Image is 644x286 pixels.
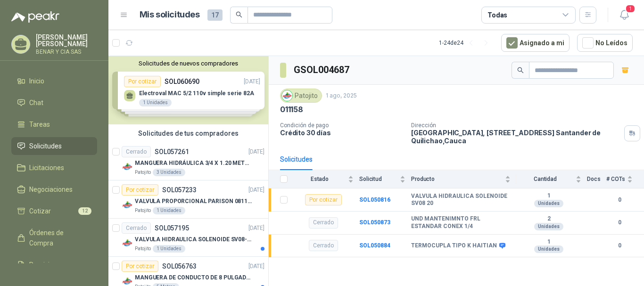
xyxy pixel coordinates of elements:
div: Solicitudes [280,154,313,164]
p: [DATE] [248,262,264,271]
button: Solicitudes de nuevos compradores [112,60,264,67]
p: SOL056763 [162,263,197,270]
b: VALVULA HIDRAULICA SOLENOIDE SV08 20 [411,193,511,207]
div: Cerrado [309,217,338,229]
a: Remisiones [11,256,97,274]
img: Company Logo [282,90,292,101]
a: SOL050816 [359,196,390,203]
p: Patojito [135,207,151,214]
span: Tareas [29,119,50,130]
p: Patojito [135,245,151,253]
span: Inicio [29,76,44,86]
p: [DATE] [248,147,264,156]
p: BENAR Y CIA SAS [36,49,97,55]
h1: Mis solicitudes [140,8,200,22]
p: SOL057261 [155,148,189,155]
p: VALVULA HIDRAULICA SOLENOIDE SV08-20 REF : SV08-3B-N-24DC-DG NORMALMENTE CERRADA [135,235,252,244]
p: VALVULA PROPORCIONAL PARISON 0811404612 / 4WRPEH6C4 REXROTH [135,197,252,206]
p: MANGUERA DE CONDUCTO DE 8 PULGADAS DE ALAMBRE DE ACERO PU [135,273,252,282]
p: Condición de pago [280,122,404,129]
span: Cotizar [29,206,51,216]
p: 1 ago, 2025 [326,91,357,100]
div: Unidades [534,223,563,230]
b: 1 [516,192,581,200]
h3: GSOL004687 [294,63,351,77]
p: SOL057233 [162,187,197,193]
th: Estado [293,170,359,188]
p: [DATE] [248,186,264,195]
a: Cotizar12 [11,202,97,220]
img: Company Logo [122,237,133,249]
button: 1 [616,7,633,24]
div: Solicitudes de nuevos compradoresPor cotizarSOL060690[DATE] Electroval MAC 5/2 110v simple serie ... [108,56,268,124]
a: Inicio [11,72,97,90]
p: MANGUERA HIDRÁULICA 3/4 X 1.20 METROS DE LONGITUD HR-HR-ACOPLADA [135,159,252,168]
div: Por cotizar [122,184,158,196]
a: CerradoSOL057261[DATE] Company LogoMANGUERA HIDRÁULICA 3/4 X 1.20 METROS DE LONGITUD HR-HR-ACOPLA... [108,142,268,180]
a: Negociaciones [11,180,97,198]
div: Unidades [534,200,563,207]
div: Solicitudes de tus compradores [108,124,268,142]
img: Company Logo [122,161,133,172]
p: SOL057195 [155,225,189,231]
p: [GEOGRAPHIC_DATA], [STREET_ADDRESS] Santander de Quilichao , Cauca [411,129,620,145]
a: SOL050873 [359,219,390,226]
a: Solicitudes [11,137,97,155]
span: search [236,11,242,18]
span: # COTs [606,176,625,182]
img: Logo peakr [11,11,59,23]
div: Cerrado [122,222,151,234]
a: SOL050884 [359,242,390,249]
p: Dirección [411,122,620,129]
span: Remisiones [29,260,64,270]
div: 3 Unidades [153,169,185,176]
b: UND MANTENIMNTO FRL ESTANDAR CONEX 1/4 [411,215,511,230]
span: 1 [625,4,636,13]
div: Por cotizar [122,261,158,272]
div: 1 Unidades [153,245,185,253]
b: 1 [516,238,581,246]
p: 011158 [280,105,303,114]
img: Company Logo [122,199,133,211]
button: No Leídos [577,34,633,52]
p: [DATE] [248,224,264,233]
span: Solicitud [359,176,398,182]
span: Chat [29,98,43,108]
span: Producto [411,176,503,182]
div: Por cotizar [305,194,342,205]
p: Crédito 30 días [280,129,404,137]
b: 0 [606,241,633,250]
div: 1 - 24 de 24 [439,35,494,50]
div: Patojito [280,89,322,103]
div: Todas [487,10,507,20]
span: Negociaciones [29,184,73,195]
a: Por cotizarSOL057233[DATE] Company LogoVALVULA PROPORCIONAL PARISON 0811404612 / 4WRPEH6C4 REXROT... [108,180,268,219]
span: Solicitudes [29,141,62,151]
div: Cerrado [309,240,338,251]
p: [PERSON_NAME] [PERSON_NAME] [36,34,97,47]
b: 2 [516,215,581,223]
th: Cantidad [516,170,587,188]
span: Licitaciones [29,163,64,173]
div: Cerrado [122,146,151,157]
div: 1 Unidades [153,207,185,214]
button: Asignado a mi [501,34,570,52]
span: Estado [293,176,346,182]
a: Licitaciones [11,159,97,177]
a: Chat [11,94,97,112]
span: Cantidad [516,176,574,182]
div: Unidades [534,245,563,253]
span: 12 [78,207,91,215]
th: Producto [411,170,516,188]
b: TERMOCUPLA TIPO K HAITIAN [411,242,497,250]
th: # COTs [606,170,644,188]
span: 17 [207,9,223,21]
b: 0 [606,196,633,204]
a: CerradoSOL057195[DATE] Company LogoVALVULA HIDRAULICA SOLENOIDE SV08-20 REF : SV08-3B-N-24DC-DG N... [108,219,268,257]
p: Patojito [135,169,151,176]
th: Docs [587,170,606,188]
th: Solicitud [359,170,411,188]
